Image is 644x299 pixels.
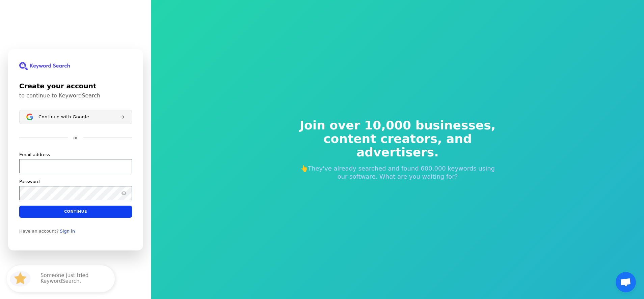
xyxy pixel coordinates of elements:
img: Sign in with Google [26,114,33,120]
p: or [73,135,78,141]
span: Join over 10,000 businesses, [295,119,500,132]
a: Sign in [60,228,75,234]
img: KeywordSearch [19,62,70,70]
span: Continue with Google [38,114,89,119]
img: HubSpot [8,267,32,291]
button: Sign in with GoogleContinue with Google [19,110,132,124]
p: Someone just tried KeywordSearch. [41,273,108,285]
p: to continue to KeywordSearch [19,92,132,99]
span: content creators, and advertisers. [295,132,500,159]
button: Show password [120,189,128,197]
span: Have an account? [19,228,59,234]
a: Open chat [616,272,636,292]
h1: Create your account [19,81,132,91]
button: Continue [19,205,132,217]
label: Password [19,178,40,184]
p: 👆They've already searched and found 600,000 keywords using our software. What are you waiting for? [295,165,500,181]
label: Email address [19,151,50,157]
